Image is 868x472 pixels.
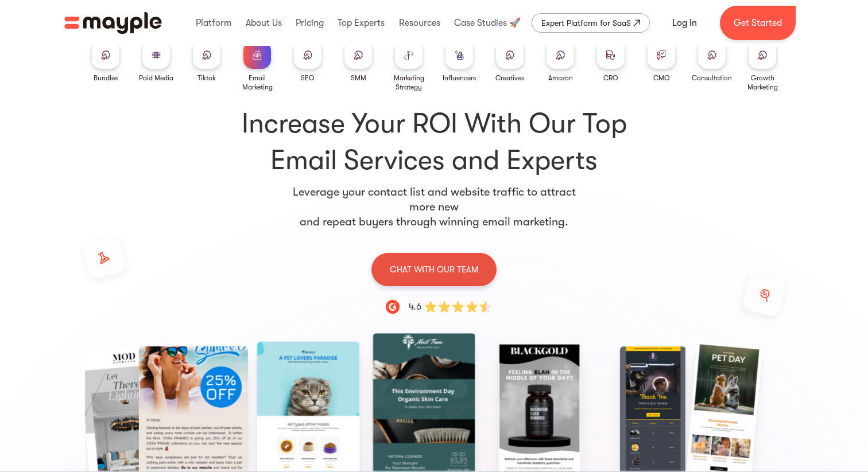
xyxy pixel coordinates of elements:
[390,262,478,277] p: CHAT WITH OUR TEAM
[692,73,732,83] div: Consultation
[335,5,387,41] div: Top Experts
[233,106,635,179] h1: Increase Your ROI With Our Top Email Services and Experts
[720,6,796,40] a: Get Started
[351,73,366,83] div: SMM
[193,41,220,83] a: Tiktok
[597,41,625,83] a: CRO
[237,41,278,92] a: Email Marketing
[409,300,421,314] div: 4.6
[301,73,315,83] div: SEO
[294,41,321,83] a: SEO
[371,252,497,286] a: CHAT WITH OUR TEAM
[64,12,162,34] img: Mayple logo
[742,73,783,92] div: Growth Marketing
[495,73,524,83] div: Creatives
[548,73,573,83] div: Amazon
[811,417,868,472] iframe: Chat Widget
[541,16,631,30] div: Expert Platform for SaaS
[648,41,675,83] a: CMO
[237,73,278,92] div: Email Marketing
[742,41,783,92] a: Growth Marketing
[139,73,173,83] div: Paid Media
[282,185,586,229] p: Leverage your contact list and website traffic to attract more new and repeat buyers through winn...
[396,5,443,41] div: Resources
[344,41,372,83] a: SMM
[94,73,118,83] div: Bundles
[692,41,732,83] a: Consultation
[197,73,216,83] div: Tiktok
[653,73,670,83] div: CMO
[658,9,711,37] a: Log In
[547,41,574,83] a: Amazon
[92,41,119,83] a: Bundles
[64,12,162,34] a: home
[443,41,476,83] a: Influencers
[193,5,234,41] div: Platform
[293,5,327,41] div: Pricing
[532,13,650,33] a: Expert Platform for SaaS
[388,73,429,92] div: Marketing Strategy
[495,41,524,83] a: Creatives
[139,41,173,83] a: Paid Media
[443,73,476,83] div: Influencers
[243,5,285,41] div: About Us
[388,41,429,92] a: Marketing Strategy
[603,73,618,83] div: CRO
